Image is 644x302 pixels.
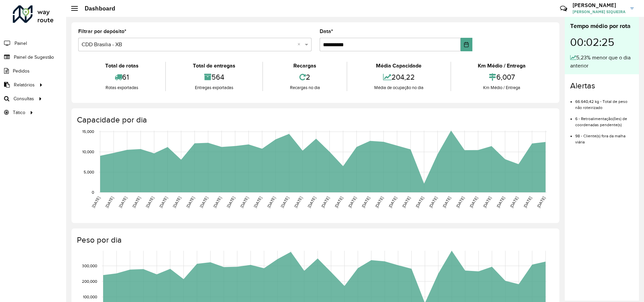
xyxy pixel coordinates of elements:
text: 0 [92,190,94,194]
text: [DATE] [145,196,155,209]
text: [DATE] [442,196,451,209]
text: [DATE] [253,196,263,209]
h2: Dashboard [78,5,115,12]
text: [DATE] [91,196,100,209]
div: 6,007 [453,70,551,84]
text: [DATE] [401,196,411,209]
text: [DATE] [388,196,398,209]
li: 66.640,42 kg - Total de peso não roteirizado [575,93,634,111]
text: 100,000 [83,295,97,299]
text: [DATE] [469,196,478,209]
text: [DATE] [428,196,438,209]
text: [DATE] [496,196,505,209]
text: [DATE] [415,196,425,209]
text: 5,000 [84,170,94,174]
h3: [PERSON_NAME] [573,2,625,8]
span: Consultas [13,95,34,102]
text: [DATE] [239,196,249,209]
div: 564 [168,70,260,84]
button: Choose Date [461,38,472,51]
div: Total de rotas [80,62,164,70]
span: Clear all [297,40,303,49]
li: 6 - Retroalimentação(ões) de coordenadas pendente(s) [575,111,634,128]
div: Total de entregas [168,62,260,70]
text: [DATE] [307,196,317,209]
div: 00:02:25 [570,31,634,54]
text: [DATE] [374,196,384,209]
text: [DATE] [266,196,276,209]
a: Contato Rápido [556,1,571,16]
text: [DATE] [482,196,492,209]
text: [DATE] [536,196,546,209]
span: Painel de Sugestão [14,54,54,61]
text: [DATE] [158,196,168,209]
text: [DATE] [334,196,344,209]
text: 10,000 [82,149,94,154]
h4: Peso por dia [77,235,553,245]
text: 200,000 [82,279,97,283]
div: Tempo médio por rota [570,22,634,31]
text: [DATE] [280,196,290,209]
text: 300,000 [82,264,97,268]
span: [PERSON_NAME] SIQUEIRA [573,9,625,15]
label: Data [320,27,333,35]
text: 15,000 [82,130,94,134]
div: 2 [265,70,345,84]
div: Recargas no dia [265,84,345,91]
text: [DATE] [212,196,222,209]
div: Recargas [265,62,345,70]
h4: Capacidade por dia [77,115,553,125]
text: [DATE] [105,196,114,209]
span: Pedidos [13,67,30,75]
div: 5,23% menor que o dia anterior [570,54,634,70]
text: [DATE] [320,196,330,209]
text: [DATE] [118,196,128,209]
text: [DATE] [361,196,371,209]
text: [DATE] [523,196,532,209]
text: [DATE] [509,196,519,209]
div: Média Capacidade [349,62,448,70]
div: 204,22 [349,70,448,84]
div: Km Médio / Entrega [453,84,551,91]
div: Km Médio / Entrega [453,62,551,70]
div: Média de ocupação no dia [349,84,448,91]
text: [DATE] [131,196,141,209]
span: Relatórios [14,81,35,88]
h4: Alertas [570,81,634,91]
text: [DATE] [293,196,303,209]
text: [DATE] [185,196,195,209]
li: 98 - Cliente(s) fora da malha viária [575,128,634,145]
div: 61 [80,70,164,84]
text: [DATE] [455,196,465,209]
div: Rotas exportadas [80,84,164,91]
span: Tático [13,109,25,116]
text: [DATE] [172,196,182,209]
div: Entregas exportadas [168,84,260,91]
span: Painel [14,40,27,47]
text: [DATE] [226,196,236,209]
label: Filtrar por depósito [78,27,126,35]
text: [DATE] [347,196,357,209]
text: [DATE] [199,196,209,209]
